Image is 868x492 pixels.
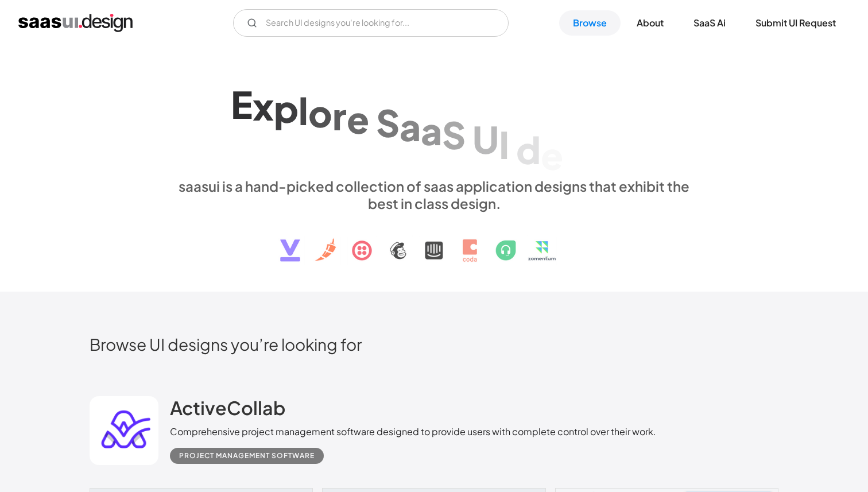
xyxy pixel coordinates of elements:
[421,109,442,153] div: a
[170,78,698,166] h1: Explore SaaS UI design patterns & interactions.
[472,117,499,161] div: U
[170,396,285,425] a: ActiveCollab
[347,97,369,141] div: e
[170,425,656,439] div: Comprehensive project management software designed to provide users with complete control over th...
[274,86,299,130] div: p
[623,10,677,36] a: About
[260,212,608,272] img: text, icon, saas logo
[299,88,308,133] div: l
[253,84,274,128] div: x
[233,9,509,37] input: Search UI designs you're looking for...
[170,177,698,212] div: saasui is a hand-picked collection of saas application designs that exhibit the best in class des...
[308,91,332,135] div: o
[499,122,509,166] div: I
[541,133,563,177] div: e
[442,113,466,157] div: S
[516,127,541,172] div: d
[18,14,133,32] a: home
[742,10,850,36] a: Submit UI Request
[680,10,739,36] a: SaaS Ai
[170,396,285,419] h2: ActiveCollab
[231,82,253,126] div: E
[559,10,621,36] a: Browse
[332,94,347,138] div: r
[400,104,421,149] div: a
[233,9,509,37] form: Email Form
[179,449,315,463] div: Project Management Software
[90,334,778,354] h2: Browse UI designs you’re looking for
[376,100,400,145] div: S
